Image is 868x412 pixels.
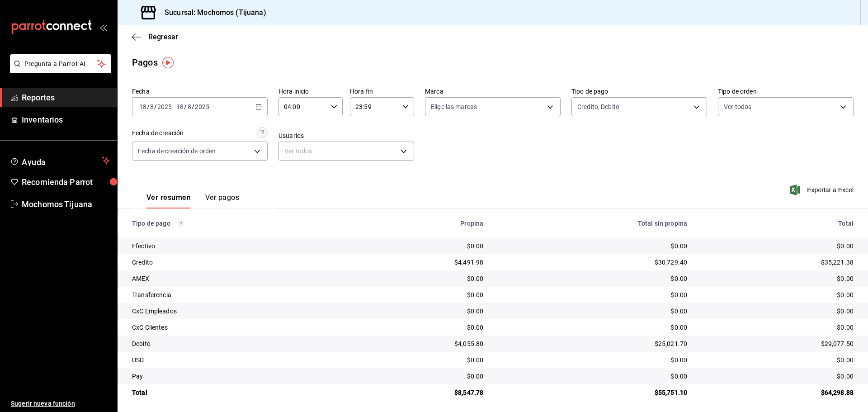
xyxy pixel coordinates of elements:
img: Tooltip marker [162,57,174,68]
div: $0.00 [702,274,854,283]
span: Reportes [22,91,110,104]
div: $55,751.10 [498,388,687,397]
div: Credito [132,258,345,267]
div: $0.00 [702,355,854,365]
h3: Sucursal: Mochomos (Tijuana) [157,7,266,18]
input: -- [187,103,192,110]
div: $0.00 [498,372,687,381]
div: $0.00 [498,274,687,283]
div: CxC Clientes [132,323,345,332]
div: $0.00 [359,290,484,299]
div: $0.00 [359,307,484,316]
label: Marca [425,88,561,95]
div: Total [132,388,345,397]
div: USD [132,355,345,365]
span: / [147,103,150,110]
input: -- [176,103,184,110]
span: Inventarios [22,114,110,126]
div: $0.00 [359,242,484,251]
div: Pay [132,372,345,381]
label: Tipo de pago [571,88,707,95]
input: ---- [157,103,172,110]
div: $0.00 [498,242,687,251]
div: Pagos [132,56,158,69]
button: Exportar a Excel [792,185,854,195]
span: Ayuda [22,155,98,166]
span: Elige las marcas [431,102,477,111]
div: Transferencia [132,290,345,299]
div: $30,729.40 [498,258,687,267]
div: $0.00 [702,372,854,381]
span: / [192,103,194,110]
div: AMEX [132,274,345,283]
label: Fecha [132,88,268,95]
div: CxC Empleados [132,307,345,316]
button: open_drawer_menu [99,24,107,31]
div: $0.00 [359,274,484,283]
input: -- [139,103,147,110]
span: Mochomos Tijuana [22,198,110,210]
button: Regresar [132,33,178,41]
div: Tipo de pago [132,220,345,227]
input: ---- [194,103,210,110]
div: $0.00 [702,242,854,251]
div: $64,298.88 [702,388,854,397]
button: Ver pagos [205,193,239,208]
div: Propina [359,220,484,227]
div: Debito [132,339,345,348]
div: $25,021.70 [498,339,687,348]
div: Total sin propina [498,220,687,227]
svg: Los pagos realizados con Pay y otras terminales son montos brutos. [178,220,184,227]
button: Ver resumen [146,193,191,208]
span: Regresar [148,33,178,41]
div: Fecha de creación [132,128,184,138]
div: $0.00 [702,323,854,332]
label: Hora inicio [278,88,343,95]
div: $0.00 [498,323,687,332]
div: $0.00 [498,355,687,365]
div: $0.00 [359,323,484,332]
div: $0.00 [702,290,854,299]
div: Ver todos [278,142,414,161]
div: navigation tabs [146,193,239,208]
span: Ver todos [724,102,751,111]
span: Credito, Debito [577,102,619,111]
label: Tipo de orden [718,88,854,95]
div: $4,055.80 [359,339,484,348]
label: Usuarios [278,133,414,139]
div: $35,221.38 [702,258,854,267]
span: Sugerir nueva función [11,399,110,408]
span: - [173,103,175,110]
span: Recomienda Parrot [22,176,110,188]
div: $0.00 [359,355,484,365]
div: $29,077.50 [702,339,854,348]
input: -- [150,103,154,110]
span: Pregunta a Parrot AI [24,59,97,69]
div: $0.00 [702,307,854,316]
a: Pregunta a Parrot AI [6,66,111,75]
span: / [184,103,187,110]
button: Pregunta a Parrot AI [10,54,111,73]
div: $8,547.78 [359,388,484,397]
span: Fecha de creación de orden [138,147,216,156]
label: Hora fin [350,88,414,95]
div: $0.00 [498,290,687,299]
div: $0.00 [498,307,687,316]
div: Total [702,220,854,227]
div: $0.00 [359,372,484,381]
span: / [154,103,157,110]
div: $4,491.98 [359,258,484,267]
div: Efectivo [132,242,345,251]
